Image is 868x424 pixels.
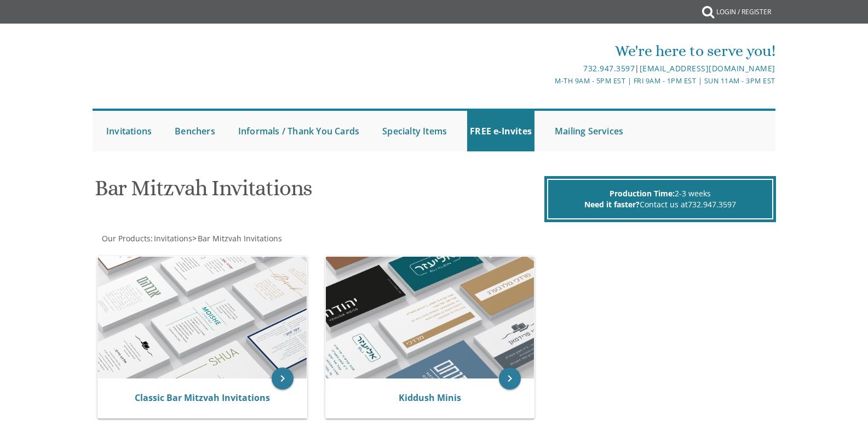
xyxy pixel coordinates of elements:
a: Mailing Services [552,111,626,151]
a: Kiddush Minis [399,392,461,404]
a: 732.947.3597 [583,63,635,74]
a: FREE e-Invites [467,111,534,151]
a: Informals / Thank You Cards [235,111,362,151]
span: Invitations [154,233,192,244]
div: 2-3 weeks Contact us at [547,179,773,219]
div: | [321,62,775,75]
span: > [192,233,282,244]
a: Benchers [172,111,218,151]
a: Invitations [153,233,192,244]
a: Our Products [101,233,151,244]
a: Bar Mitzvah Invitations [197,233,282,244]
a: keyboard_arrow_right [272,368,294,389]
div: : [93,233,434,244]
span: Bar Mitzvah Invitations [198,233,282,244]
a: Classic Bar Mitzvah Invitations [135,392,270,404]
h1: Bar Mitzvah Invitations [95,176,542,208]
a: Invitations [104,111,154,151]
div: We're here to serve you! [321,40,775,62]
span: Production Time: [610,188,675,199]
a: 732.947.3597 [688,199,736,210]
img: Classic Bar Mitzvah Invitations [98,257,307,378]
a: Specialty Items [380,111,450,151]
div: M-Th 9am - 5pm EST | Fri 9am - 1pm EST | Sun 11am - 3pm EST [321,75,775,87]
a: [EMAIL_ADDRESS][DOMAIN_NAME] [640,63,775,74]
a: keyboard_arrow_right [499,368,521,389]
span: Need it faster? [584,199,640,210]
img: Kiddush Minis [326,257,534,378]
